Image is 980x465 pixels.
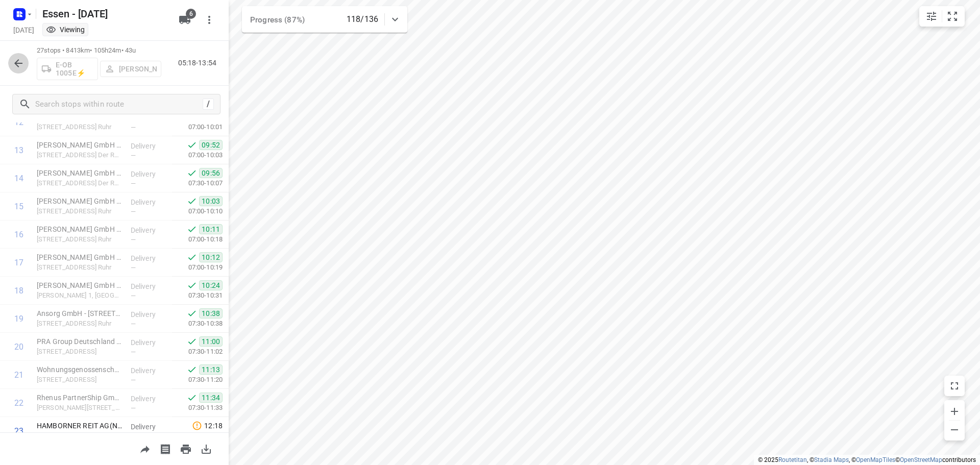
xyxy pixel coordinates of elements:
[131,365,168,376] p: Delivery
[14,286,23,296] div: 18
[131,225,168,235] p: Delivery
[131,197,168,207] p: Delivery
[196,444,216,453] span: Download route
[187,168,197,178] svg: Done
[131,320,136,328] span: —
[131,236,136,243] span: —
[37,140,122,150] p: Hans Turck GmbH & Co. KG Messebau(Bettina Henseleit)
[187,280,197,290] svg: Done
[172,206,223,216] p: 07:00-10:10
[37,375,122,385] p: [STREET_ADDRESS]
[37,168,122,178] p: Hans Turck GmbH & Co. KG. - Dessauerstr.(Bettina Henseleit)
[921,6,942,27] button: Map settings
[14,342,23,352] div: 20
[37,178,122,188] p: Dessauerstraße 78, Mülheim An Der Ruhr
[131,309,168,320] p: Delivery
[37,403,122,413] p: August-Hirsch-Straße 3, Duisburg
[14,174,23,183] div: 14
[199,280,223,290] span: 10:24
[347,13,378,26] p: 118/136
[172,122,223,132] p: 07:00-10:01
[46,25,85,35] div: You are currently in view mode. To make any changes, go to edit project.
[37,393,122,403] p: Rhenus PartnerShip GmbH & Co. KG(Thomas Kaulbach)
[37,336,122,347] p: PRA Group Deutschland GmbH(Venja Lang)
[900,456,942,463] a: OpenStreetMap
[14,314,23,324] div: 19
[172,431,223,441] p: 07:30-11:48
[176,444,196,453] span: Print route
[37,252,122,262] p: Hans Turck GmbH & Co. KG Lager - Alexanderst.(Bettina Henseleit)
[37,319,122,329] p: Pilgerstraße 11, Mülheim An Der Ruhr
[172,319,223,329] p: 07:30-10:38
[178,58,220,68] p: 05:18-13:54
[14,426,23,436] div: 23
[14,230,23,239] div: 16
[14,398,23,408] div: 22
[131,152,136,159] span: —
[186,9,196,19] span: 6
[192,421,202,431] svg: Late
[37,262,122,273] p: Alexanderstraße 27, Mülheim An Der Ruhr
[131,376,136,384] span: —
[204,421,223,431] span: 12:18
[172,178,223,188] p: 07:30-10:07
[155,444,176,453] span: Print shipping labels
[187,336,197,347] svg: Done
[131,253,168,263] p: Delivery
[187,196,197,206] svg: Done
[131,422,168,432] p: Delivery
[172,290,223,301] p: 07:30-10:31
[242,6,407,33] div: Progress (87%)118/136
[14,202,23,211] div: 15
[250,15,305,25] span: Progress (87%)
[187,224,197,234] svg: Done
[199,393,223,403] span: 11:34
[131,432,136,440] span: —
[14,258,23,267] div: 17
[37,290,122,301] p: Eberhard-Gerstel-Platz 1, Mülheim An Der Ruhr
[175,10,195,30] button: 6
[37,431,122,441] p: [STREET_ADDRESS]
[131,281,168,291] p: Delivery
[131,169,168,179] p: Delivery
[37,150,122,160] p: Witzlebenstraße 5, Mülheim An Der Ruhr
[172,375,223,385] p: 07:30-11:20
[187,308,197,319] svg: Done
[37,206,122,216] p: Witzlebenstraße 1, Mülheim An Der Ruhr
[131,337,168,348] p: Delivery
[187,364,197,375] svg: Done
[131,348,136,356] span: —
[37,280,122,290] p: GERSTEL GmbH & Co. KG(Heike Schmidt)
[203,99,214,110] div: /
[37,122,122,132] p: Witzlebenstraße 7, Mülheim An Der Ruhr
[131,394,168,404] p: Delivery
[172,262,223,273] p: 07:00-10:19
[37,421,122,431] p: HAMBORNER REIT AG(NAMELESS CONTACT)
[37,224,122,234] p: Hans Turck GmbH & Co. KG Lager - Alexanderst.(Bettina Henseleit)
[199,336,223,347] span: 11:00
[131,292,136,300] span: —
[199,196,223,206] span: 10:03
[199,168,223,178] span: 09:56
[131,180,136,187] span: —
[35,96,203,112] input: Search stops within route
[919,6,965,27] div: small contained button group
[37,308,122,319] p: Ansorg GmbH - Pilgerstr. 11(Helga Kortenhorn)
[37,234,122,244] p: Alexanderstraße 27, Mülheim An Der Ruhr
[856,456,895,463] a: OpenMapTiles
[199,10,219,30] button: More
[131,141,168,151] p: Delivery
[131,264,136,272] span: —
[199,252,223,262] span: 10:12
[758,456,976,463] li: © 2025 , © , © © contributors
[131,404,136,412] span: —
[199,364,223,375] span: 11:13
[14,370,23,380] div: 21
[814,456,849,463] a: Stadia Maps
[14,145,23,155] div: 13
[135,444,155,453] span: Share route
[199,224,223,234] span: 10:11
[172,403,223,413] p: 07:30-11:33
[37,347,122,357] p: [STREET_ADDRESS]
[37,46,161,56] p: 27 stops • 8413km • 105h24m • 43u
